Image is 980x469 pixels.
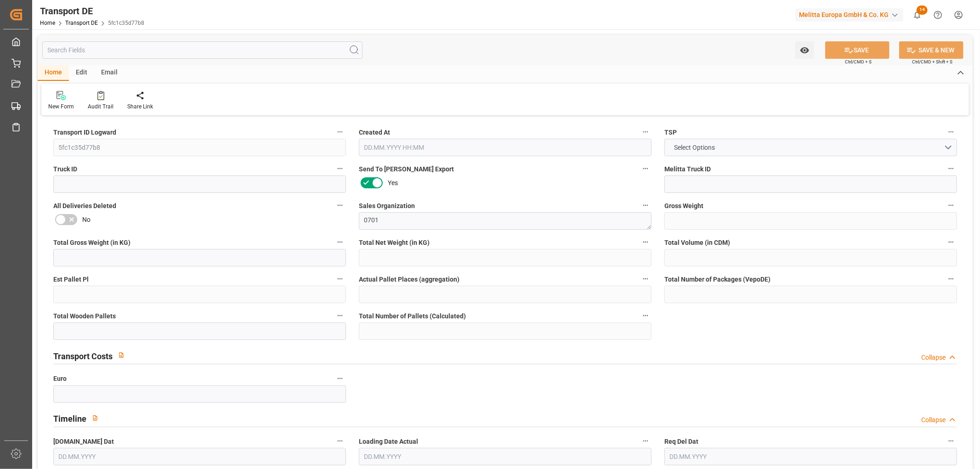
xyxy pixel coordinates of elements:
button: Loading Date Actual [640,435,651,447]
span: Total Number of Pallets (Calculated) [359,311,466,321]
div: Collapse [921,415,946,425]
a: Home [40,20,55,26]
button: Total Net Weight (in KG) [640,236,651,248]
span: Melitta Truck ID [664,164,711,174]
span: Created At [359,128,390,137]
input: DD.MM.YYYY [359,448,651,465]
button: open menu [664,139,957,156]
button: show 14 new notifications [907,5,928,25]
button: SAVE [825,41,889,59]
span: Total Wooden Pallets [53,311,116,321]
button: [DOMAIN_NAME] Dat [334,435,346,447]
button: Total Volume (in CDM) [945,236,957,248]
span: Sales Organization [359,201,415,211]
div: Email [94,65,125,81]
span: Req Del Dat [664,437,698,446]
span: 14 [917,6,928,15]
button: open menu [795,41,814,59]
span: TSP [664,128,677,137]
button: Created At [640,126,651,138]
input: DD.MM.YYYY [53,448,346,465]
span: Select Options [670,143,720,153]
button: SAVE & NEW [899,41,963,59]
h2: Transport Costs [53,350,113,362]
button: Truck ID [334,163,346,175]
h2: Timeline [53,412,86,425]
div: Melitta Europa GmbH & Co. KG [795,8,903,22]
button: Sales Organization [640,199,651,211]
button: Euro [334,373,346,384]
div: Share Link [127,102,153,111]
textarea: 0701 [359,212,651,230]
button: Transport ID Logward [334,126,346,138]
div: Edit [69,65,94,81]
input: Search Fields [42,41,363,59]
button: View description [113,346,130,364]
button: Total Gross Weight (in KG) [334,236,346,248]
span: No [82,215,91,225]
button: Help Center [928,5,948,25]
input: DD.MM.YYYY [664,448,957,465]
span: Truck ID [53,164,77,174]
button: Actual Pallet Places (aggregation) [640,273,651,285]
div: Home [38,65,69,81]
div: New Form [48,102,74,111]
button: Total Wooden Pallets [334,310,346,322]
span: [DOMAIN_NAME] Dat [53,437,114,446]
span: All Deliveries Deleted [53,201,116,211]
button: All Deliveries Deleted [334,199,346,211]
span: Ctrl/CMD + S [845,58,872,65]
span: Ctrl/CMD + Shift + S [912,58,952,65]
button: View description [86,409,104,427]
div: Audit Trail [88,102,113,111]
span: Est Pallet Pl [53,275,89,284]
button: TSP [945,126,957,138]
span: Total Gross Weight (in KG) [53,238,130,248]
span: Euro [53,374,67,384]
span: Yes [388,178,398,188]
button: Req Del Dat [945,435,957,447]
span: Actual Pallet Places (aggregation) [359,275,459,284]
a: Transport DE [65,20,98,26]
button: Est Pallet Pl [334,273,346,285]
button: Total Number of Packages (VepoDE) [945,273,957,285]
span: Total Net Weight (in KG) [359,238,430,248]
span: Transport ID Logward [53,128,116,137]
span: Loading Date Actual [359,437,418,446]
span: Gross Weight [664,201,703,211]
input: DD.MM.YYYY HH:MM [359,139,651,156]
span: Send To [PERSON_NAME] Export [359,164,454,174]
div: Transport DE [40,4,144,18]
button: Melitta Europa GmbH & Co. KG [795,6,907,23]
span: Total Volume (in CDM) [664,238,730,248]
div: Collapse [921,353,946,362]
button: Gross Weight [945,199,957,211]
button: Total Number of Pallets (Calculated) [640,310,651,322]
span: Total Number of Packages (VepoDE) [664,275,770,284]
button: Send To [PERSON_NAME] Export [640,163,651,175]
button: Melitta Truck ID [945,163,957,175]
